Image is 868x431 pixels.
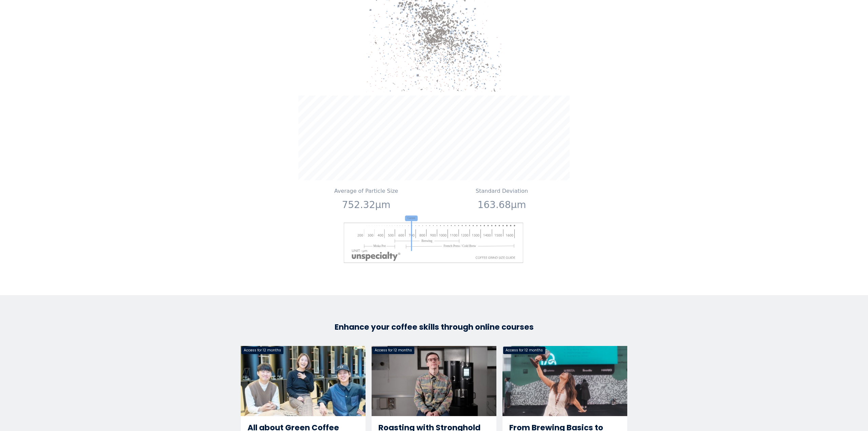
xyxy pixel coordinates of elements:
[301,198,432,212] p: 752.32μm
[301,187,432,195] p: Average of Particle Size
[241,322,627,332] h3: Enhance your coffee skills through online courses
[408,217,416,220] tspan: Current
[437,187,567,195] p: Standard Deviation
[437,198,567,212] p: 163.68μm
